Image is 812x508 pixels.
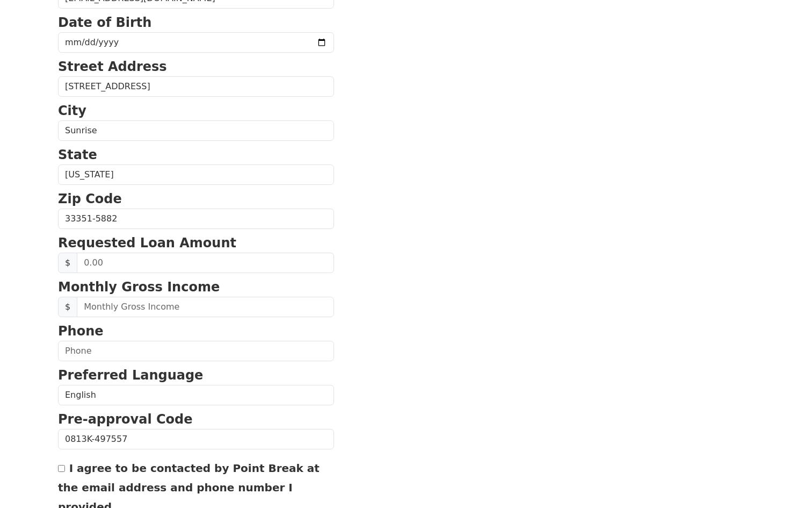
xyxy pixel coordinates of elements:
span: $ [58,253,77,273]
p: Monthly Gross Income [58,277,334,297]
strong: City [58,103,86,118]
input: 0.00 [77,253,334,273]
strong: State [58,147,97,162]
input: Phone [58,341,334,361]
strong: Street Address [58,59,167,74]
span: $ [58,297,77,317]
strong: Requested Loan Amount [58,235,236,251]
input: City [58,120,334,141]
strong: Phone [58,324,104,339]
strong: Date of Birth [58,15,151,30]
strong: Preferred Language [58,368,203,383]
strong: Pre-approval Code [58,412,193,427]
input: Street Address [58,76,334,97]
input: Monthly Gross Income [77,297,334,317]
strong: Zip Code [58,191,122,206]
input: Zip Code [58,209,334,229]
input: Pre-approval Code [58,429,334,449]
